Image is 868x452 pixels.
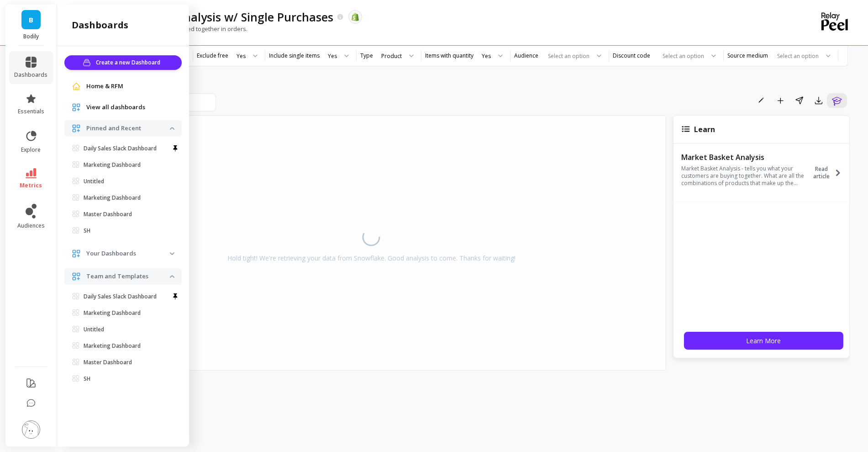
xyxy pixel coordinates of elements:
p: Daily Sales Slack Dashboard [84,145,157,152]
p: Team and Templates [86,272,170,281]
span: Learn More [746,336,781,345]
div: Yes [328,52,337,60]
span: dashboards [15,71,48,79]
button: Read article [810,152,847,194]
img: navigation item icon [72,82,81,91]
p: Bodily [15,33,48,40]
img: down caret icon [170,252,174,255]
div: Hold tight! We're retrieving your data from Snowflake. Good analysis to come. Thanks for waiting! [227,254,516,263]
p: Market Basket Analysis - tells you what your customers are buying together. What are all the comb... [682,165,807,187]
img: down caret icon [170,275,174,278]
p: Marketing Dashboard [84,309,141,317]
p: Marketing Dashboard [84,342,141,350]
p: Master Dashboard [84,211,132,218]
img: navigation item icon [72,103,81,112]
p: Your Dashboards [86,249,170,258]
p: Pinned and Recent [86,124,170,133]
p: Untitled [84,326,104,333]
label: Include single items [269,52,320,59]
span: B [29,15,33,25]
p: Marketing Dashboard [84,194,141,202]
div: Product [381,52,402,60]
img: down caret icon [170,127,174,130]
span: Home & RFM [86,82,123,91]
h2: dashboards [72,19,128,32]
p: Market Basket Analysis [682,153,807,162]
span: metrics [20,182,42,189]
span: audiences [17,222,45,229]
span: View all dashboards [86,103,145,112]
label: Type [360,52,373,59]
img: profile picture [22,420,40,439]
button: Create a new Dashboard [64,55,182,70]
p: SH [84,375,90,383]
img: navigation item icon [72,272,81,281]
span: essentials [18,108,44,115]
span: Learn [694,124,715,134]
span: Create a new Dashboard [96,58,163,67]
p: Market Basket Analysis w/ Single Purchases [92,9,333,25]
label: Items with quantity [425,52,473,59]
img: navigation item icon [72,249,81,258]
p: Untitled [84,178,104,185]
button: Learn More [684,332,843,350]
div: Yes [482,52,491,60]
p: Marketing Dashboard [84,161,141,169]
span: explore [21,146,41,154]
span: Read article [810,165,834,180]
p: SH [84,227,90,234]
img: navigation item icon [72,124,81,133]
img: api.shopify.svg [351,13,359,21]
p: Daily Sales Slack Dashboard [84,293,157,300]
div: Yes [237,52,246,60]
label: Exclude free [197,52,228,59]
p: Master Dashboard [84,359,132,366]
